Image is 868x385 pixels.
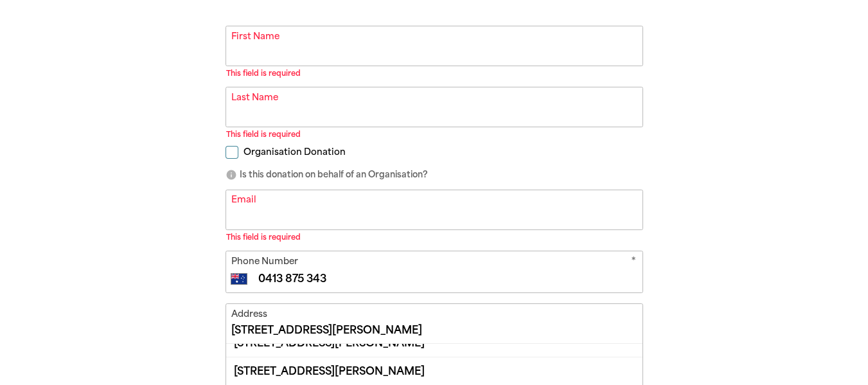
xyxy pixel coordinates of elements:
span: Organisation Donation [244,146,346,158]
i: Required [631,255,636,271]
input: Organisation Donation [226,146,238,159]
p: Is this donation on behalf of an Organisation? [226,168,643,181]
div: [STREET_ADDRESS][PERSON_NAME] [226,357,642,385]
i: info [226,169,237,181]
